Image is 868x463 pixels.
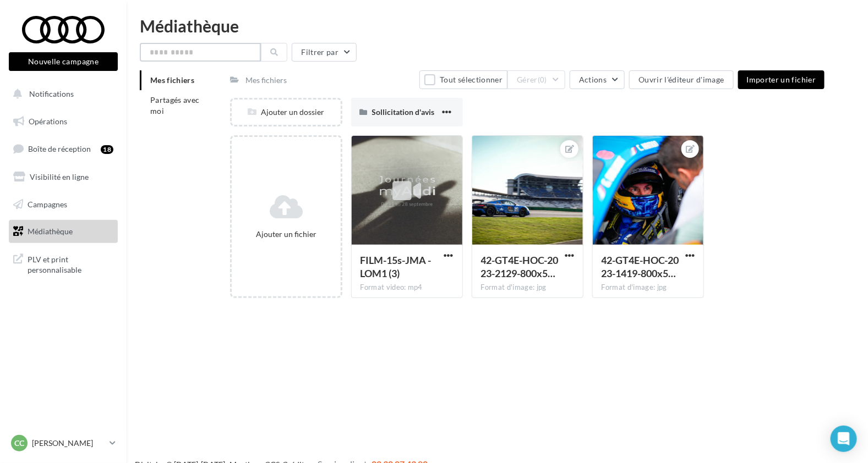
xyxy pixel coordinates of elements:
[629,70,733,89] button: Ouvrir l'éditeur d'image
[738,70,825,89] button: Importer un fichier
[236,229,336,240] div: Ajouter un fichier
[361,283,454,293] div: Format video: mp4
[7,193,120,216] a: Campagnes
[7,110,120,133] a: Opérations
[150,95,200,115] span: Partagés avec moi
[372,107,435,117] span: Sollicitation d'avis
[28,199,67,208] span: Campagnes
[481,254,559,279] span: 42-GT4E-HOC-2023-2129-800x534
[245,75,287,86] div: Mes fichiers
[30,172,89,181] span: Visibilité en ligne
[28,252,113,275] span: PLV et print personnalisable
[292,43,357,62] button: Filtrer par
[140,18,855,34] div: Médiathèque
[28,144,91,153] span: Boîte de réception
[7,82,116,106] button: Notifications
[7,166,120,189] a: Visibilité en ligne
[361,254,432,279] span: FILM-15s-JMA - LOM1 (3)
[9,433,118,454] a: Cc [PERSON_NAME]
[7,220,120,243] a: Médiathèque
[101,145,113,154] div: 18
[28,227,73,236] span: Médiathèque
[602,283,695,293] div: Format d'image: jpg
[570,70,625,89] button: Actions
[538,75,547,84] span: (0)
[7,137,120,161] a: Boîte de réception18
[579,75,607,84] span: Actions
[419,70,507,89] button: Tout sélectionner
[831,426,857,452] div: Open Intercom Messenger
[232,107,340,118] div: Ajouter un dossier
[9,52,118,71] button: Nouvelle campagne
[14,438,24,449] span: Cc
[29,117,67,126] span: Opérations
[32,438,105,449] p: [PERSON_NAME]
[29,89,74,98] span: Notifications
[507,70,565,89] button: Gérer(0)
[602,254,679,279] span: 42-GT4E-HOC-2023-1419-800x533
[7,247,120,280] a: PLV et print personnalisable
[747,75,816,84] span: Importer un fichier
[150,75,194,85] span: Mes fichiers
[481,283,574,293] div: Format d'image: jpg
